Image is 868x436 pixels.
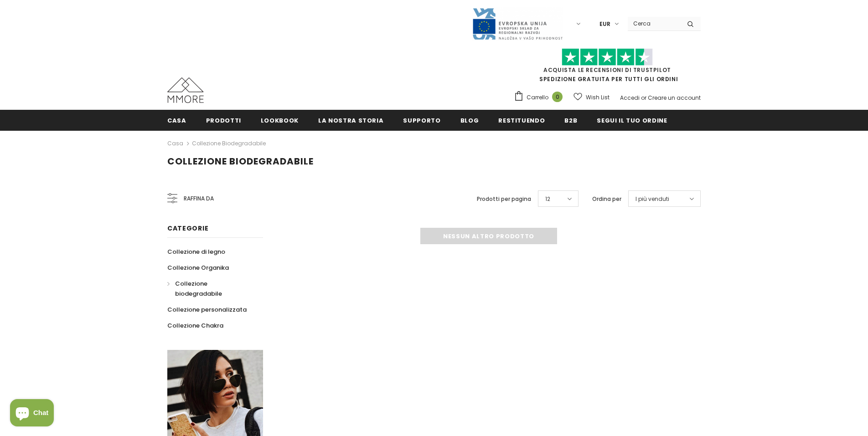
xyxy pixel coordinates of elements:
[261,110,299,130] a: Lookbook
[7,399,57,429] inbox-online-store-chat: Shopify online store chat
[261,116,299,125] span: Lookbook
[597,110,667,130] a: Segui il tuo ordine
[472,20,563,27] a: Javni Razpis
[460,110,479,130] a: Blog
[472,7,563,41] img: Javni Razpis
[167,116,186,125] span: Casa
[167,155,314,168] span: Collezione biodegradabile
[167,224,208,233] span: Categorie
[599,20,610,29] span: EUR
[635,195,669,204] span: I più venduti
[498,116,545,125] span: Restituendo
[184,194,214,204] span: Raffina da
[641,94,646,102] span: or
[167,110,186,130] a: Casa
[620,94,640,102] a: Accedi
[167,321,223,330] span: Collezione Chakra
[175,279,222,298] span: Collezione biodegradabile
[167,244,225,260] a: Collezione di legno
[477,195,531,204] label: Prodotti per pagina
[460,116,479,125] span: Blog
[514,91,567,104] a: Carrello 0
[543,66,671,74] a: Acquista le recensioni di TrustPilot
[403,116,440,125] span: supporto
[318,116,383,125] span: La nostra storia
[206,116,241,125] span: Prodotti
[573,89,610,105] a: Wish List
[167,276,253,302] a: Collezione biodegradabile
[206,110,241,130] a: Prodotti
[592,195,621,204] label: Ordina per
[167,305,247,314] span: Collezione personalizzata
[167,247,225,256] span: Collezione di legno
[167,260,229,276] a: Collezione Organika
[527,93,548,102] span: Carrello
[167,302,247,318] a: Collezione personalizzata
[564,110,577,130] a: B2B
[192,139,266,147] a: Collezione biodegradabile
[628,17,680,30] input: Search Site
[167,138,183,149] a: Casa
[403,110,440,130] a: supporto
[498,110,545,130] a: Restituendo
[586,93,610,102] span: Wish List
[514,52,701,83] span: SPEDIZIONE GRATUITA PER TUTTI GLI ORDINI
[167,77,204,103] img: Casi MMORE
[167,318,223,333] a: Collezione Chakra
[545,195,550,204] span: 12
[167,263,229,272] span: Collezione Organika
[318,110,383,130] a: La nostra storia
[564,116,577,125] span: B2B
[552,92,563,102] span: 0
[597,116,667,125] span: Segui il tuo ordine
[562,48,653,66] img: Fidati di Pilot Stars
[648,94,701,102] a: Creare un account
